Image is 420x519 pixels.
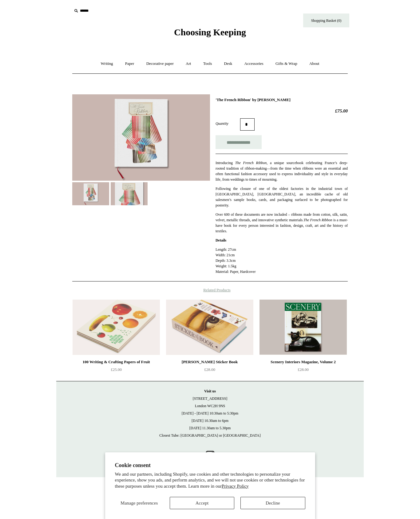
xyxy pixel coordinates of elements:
[174,27,246,37] span: Choosing Keeping
[204,367,215,372] span: £28.00
[298,367,309,372] span: £28.00
[203,448,217,462] a: Instagram
[166,300,253,355] a: John Derian Sticker Book John Derian Sticker Book
[204,389,216,393] strong: Visit us
[111,367,122,372] span: £25.00
[240,497,305,509] button: Decline
[303,14,349,27] a: Shopping Basket (0)
[222,484,249,489] a: Privacy Policy
[115,462,305,469] h2: Cookie consent
[166,358,253,383] a: [PERSON_NAME] Sticker Book £28.00
[216,186,348,208] p: Following the closure of one of the oldest factories in the industrial town of [GEOGRAPHIC_DATA],...
[73,300,160,355] img: 100 Writing & Crafting Papers of Fruit
[121,501,158,505] span: Manage preferences
[72,94,210,181] img: 'The French Ribbon' by Suzanne Slesin
[219,56,238,72] a: Desk
[115,471,305,490] p: We and our partners, including Shopify, use cookies and other technologies to personalize your ex...
[216,247,348,274] p: Length: 27cm Width: 21cm Depth: 3.3cm Weight: 1.5kg Material: Paper, Hardcover
[216,121,240,126] label: Quantity
[115,497,164,509] button: Manage preferences
[120,56,140,72] a: Paper
[198,56,218,72] a: Tools
[260,300,347,355] img: Scenery Interiors Magazine, Volume 2
[216,160,348,182] p: Introducing , a unique sourcebook celebrating France’s deep-rooted tradition of ribbon-making—fro...
[168,358,252,366] div: [PERSON_NAME] Sticker Book
[73,300,160,355] a: 100 Writing & Crafting Papers of Fruit 100 Writing & Crafting Papers of Fruit
[95,56,119,72] a: Writing
[56,288,364,293] h4: Related Products
[216,212,348,234] p: Over 600 of these documents are now included – ribbons made from cotton, silk, satin, velvet, met...
[174,32,246,36] a: Choosing Keeping
[261,358,345,366] div: Scenery Interiors Magazine, Volume 2
[235,161,267,165] em: The French Ribbon
[180,56,196,72] a: Art
[72,182,109,205] img: 'The French Ribbon' by Suzanne Slesin
[62,387,358,439] p: [STREET_ADDRESS] London WC2H 9NS [DATE] - [DATE] 10:30am to 5:30pm [DATE] 10.30am to 6pm [DATE] 1...
[239,56,269,72] a: Accessories
[270,56,303,72] a: Gifts & Wrap
[73,358,160,383] a: 100 Writing & Crafting Papers of Fruit £25.00
[260,300,347,355] a: Scenery Interiors Magazine, Volume 2 Scenery Interiors Magazine, Volume 2
[141,56,179,72] a: Decorative paper
[170,497,234,509] button: Accept
[216,238,226,242] strong: Details
[260,358,347,383] a: Scenery Interiors Magazine, Volume 2 £28.00
[216,97,348,102] h1: 'The French Ribbon' by [PERSON_NAME]
[166,300,253,355] img: John Derian Sticker Book
[303,218,333,222] em: The French Ribbon
[216,108,348,114] h2: £75.00
[74,358,158,366] div: 100 Writing & Crafting Papers of Fruit
[304,56,325,72] a: About
[111,182,148,205] img: 'The French Ribbon' by Suzanne Slesin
